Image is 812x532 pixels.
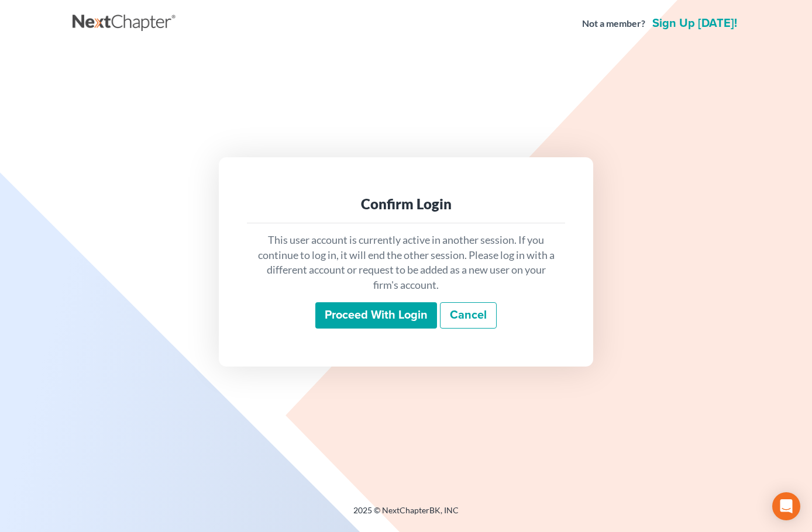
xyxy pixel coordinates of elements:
div: Open Intercom Messenger [772,492,800,520]
p: This user account is currently active in another session. If you continue to log in, it will end ... [256,233,556,293]
div: 2025 © NextChapterBK, INC [73,505,739,526]
a: Cancel [440,302,497,329]
strong: Not a member? [582,17,645,30]
div: Confirm Login [256,195,556,213]
input: Proceed with login [315,302,437,329]
a: Sign up [DATE]! [650,18,739,29]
